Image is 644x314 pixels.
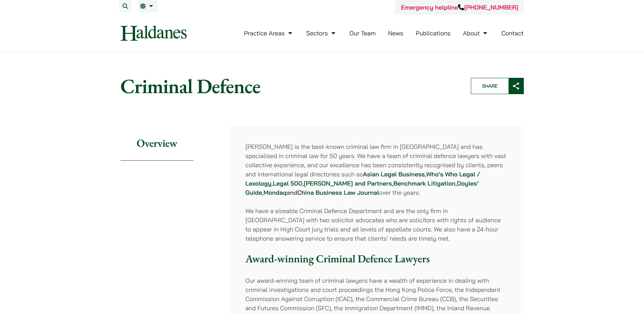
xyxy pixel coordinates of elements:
strong: , [262,189,263,196]
h2: Overview [121,126,194,161]
img: Logo of Haldanes [121,25,187,41]
strong: , [425,170,426,178]
h3: Award-winning Criminal Defence Lawyers [245,252,508,265]
strong: , [271,179,273,187]
a: [PERSON_NAME] and Partners [304,179,392,187]
a: Legal 500 [273,179,302,187]
a: Emergency helpline[PHONE_NUMBER] [401,3,518,11]
a: About [463,29,489,37]
a: Doyles’ Guide [245,179,479,196]
a: China Business Law Journal [297,189,379,196]
button: Share [471,78,524,94]
a: Mondaq [263,189,287,196]
a: Sectors [306,29,337,37]
a: Publications [416,29,451,37]
a: EN [140,3,155,9]
a: Asian Legal Business [363,170,425,178]
a: Benchmark Litigation [393,179,456,187]
p: We have a sizeable Criminal Defence Department and are the only firm in [GEOGRAPHIC_DATA] with tw... [245,206,508,243]
strong: , [302,179,303,187]
span: Share [471,78,509,94]
a: Who’s Who Legal / Lexology [245,170,480,187]
a: News [388,29,403,37]
h1: Criminal Defence [121,74,459,98]
strong: and [287,189,297,196]
a: Contact [501,29,524,37]
a: Our Team [349,29,375,37]
p: [PERSON_NAME] is the best-known criminal law firm in [GEOGRAPHIC_DATA] and has specialised in cri... [245,142,508,197]
strong: , , [392,179,457,187]
a: Practice Areas [244,29,294,37]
